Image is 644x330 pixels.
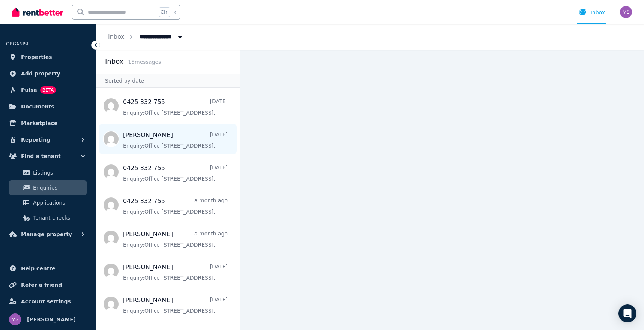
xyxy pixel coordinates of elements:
[21,102,54,111] span: Documents
[159,7,170,17] span: Ctrl
[6,83,90,98] a: PulseBETA
[123,131,228,149] a: [PERSON_NAME][DATE]Enquiry:Office [STREET_ADDRESS].
[27,315,76,324] span: [PERSON_NAME]
[21,280,62,289] span: Refer a friend
[6,50,90,65] a: Properties
[108,33,125,40] a: Inbox
[6,227,90,242] button: Manage property
[128,59,161,65] span: 15 message s
[21,230,72,239] span: Manage property
[6,99,90,114] a: Documents
[6,149,90,164] button: Find a tenant
[620,6,632,18] img: Mark Stariha
[33,168,84,177] span: Listings
[9,210,87,225] a: Tenant checks
[9,180,87,195] a: Enquiries
[6,66,90,81] a: Add property
[21,69,60,78] span: Add property
[21,119,57,128] span: Marketplace
[21,53,52,62] span: Properties
[173,9,176,15] span: k
[579,9,605,16] div: Inbox
[6,41,30,47] span: ORGANISE
[6,294,90,309] a: Account settings
[33,183,84,192] span: Enquiries
[21,264,56,273] span: Help centre
[21,152,61,161] span: Find a tenant
[123,230,228,249] a: [PERSON_NAME]a month agoEnquiry:Office [STREET_ADDRESS].
[123,197,228,215] a: 0425 332 755a month agoEnquiry:Office [STREET_ADDRESS].
[123,296,228,315] a: [PERSON_NAME][DATE]Enquiry:Office [STREET_ADDRESS].
[33,213,84,222] span: Tenant checks
[33,198,84,207] span: Applications
[40,86,56,94] span: BETA
[12,6,63,18] img: RentBetter
[6,132,90,147] button: Reporting
[96,74,240,88] div: Sorted by date
[96,88,240,330] nav: Message list
[96,24,196,50] nav: Breadcrumb
[6,277,90,292] a: Refer a friend
[123,263,228,282] a: [PERSON_NAME][DATE]Enquiry:Office [STREET_ADDRESS].
[9,195,87,210] a: Applications
[123,98,228,116] a: 0425 332 755[DATE]Enquiry:Office [STREET_ADDRESS].
[6,261,90,276] a: Help centre
[9,313,21,325] img: Mark Stariha
[6,116,90,131] a: Marketplace
[21,297,71,306] span: Account settings
[123,164,228,182] a: 0425 332 755[DATE]Enquiry:Office [STREET_ADDRESS].
[105,56,123,67] h2: Inbox
[21,86,37,95] span: Pulse
[9,165,87,180] a: Listings
[618,304,636,322] div: Open Intercom Messenger
[21,135,50,144] span: Reporting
